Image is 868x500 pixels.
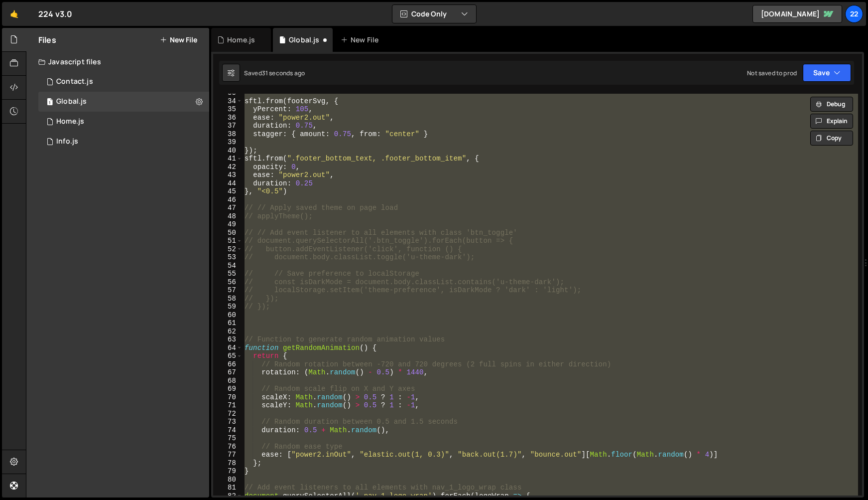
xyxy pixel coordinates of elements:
div: 36 [213,114,243,122]
div: 16437/44524.js [38,92,209,112]
div: 69 [213,385,243,393]
div: 54 [213,262,243,270]
div: 81 [213,484,243,492]
div: 78 [213,459,243,468]
a: 22 [845,5,863,23]
div: 43 [213,171,243,179]
div: Not saved to prod [747,69,797,77]
div: 50 [213,229,243,237]
div: 44 [213,179,243,188]
h2: Files [38,34,56,45]
div: 76 [213,443,243,451]
button: New File [160,36,197,44]
div: 70 [213,393,243,402]
div: 58 [213,295,243,303]
div: Javascript files [26,52,209,72]
div: Contact.js [56,77,93,86]
div: 80 [213,476,243,484]
a: [DOMAIN_NAME] [752,5,842,23]
div: 42 [213,163,243,171]
div: 66 [213,360,243,369]
div: 62 [213,328,243,336]
div: 224 v3.0 [38,8,72,20]
div: 35 [213,105,243,114]
button: Debug [810,97,853,112]
div: 73 [213,418,243,426]
button: Copy [810,131,853,146]
div: 57 [213,286,243,295]
div: 53 [213,253,243,262]
div: 48 [213,212,243,221]
div: 75 [213,434,243,443]
div: 72 [213,410,243,418]
div: Global.js [289,35,319,45]
div: 65 [213,352,243,360]
div: 55 [213,270,243,278]
div: 38 [213,130,243,139]
div: 77 [213,451,243,459]
div: 63 [213,335,243,344]
div: 67 [213,368,243,377]
div: Info.js [56,137,78,146]
div: 64 [213,344,243,352]
div: 31 seconds ago [262,69,305,77]
div: 61 [213,319,243,328]
div: 71 [213,401,243,410]
div: 16437/44814.js [38,112,209,132]
div: 56 [213,278,243,287]
div: 45 [213,187,243,196]
div: 49 [213,220,243,229]
div: 51 [213,237,243,245]
div: 68 [213,377,243,385]
div: 34 [213,97,243,106]
div: New File [341,35,382,45]
div: Home.js [227,35,255,45]
div: 16437/44939.js [38,132,209,152]
div: Saved [244,69,305,77]
div: Global.js [56,97,87,106]
div: 41 [213,155,243,163]
a: 🤙 [2,2,26,26]
div: 39 [213,138,243,147]
div: 16437/44941.js [38,72,209,92]
div: 74 [213,426,243,435]
div: 40 [213,147,243,155]
button: Code Only [392,5,476,23]
div: 79 [213,467,243,476]
div: 52 [213,245,243,254]
div: 47 [213,204,243,212]
div: 46 [213,196,243,204]
div: 59 [213,303,243,311]
button: Save [803,64,851,82]
div: Home.js [56,117,84,126]
div: 60 [213,311,243,320]
div: 37 [213,122,243,130]
span: 1 [47,99,53,107]
button: Explain [810,114,853,129]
